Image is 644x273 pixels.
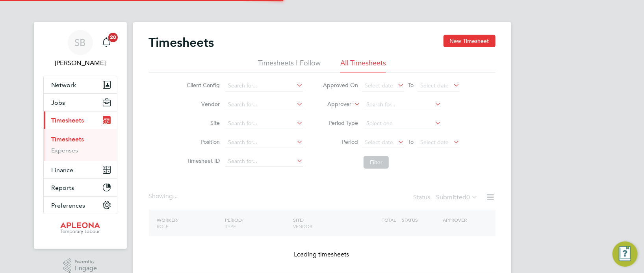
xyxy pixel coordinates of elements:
[258,58,321,72] li: Timesheets I Follow
[52,81,76,89] span: Network
[44,161,117,178] button: Finance
[365,82,393,89] span: Select date
[43,30,117,68] a: SB[PERSON_NAME]
[225,118,303,129] input: Search for...
[184,82,220,89] label: Client Config
[364,99,441,110] input: Search for...
[52,147,78,154] a: Expenses
[44,179,117,196] button: Reports
[414,192,480,203] div: Status
[44,129,117,161] div: Timesheets
[444,35,496,47] button: New Timesheet
[364,156,389,169] button: Filter
[323,119,358,126] label: Period Type
[75,258,97,265] span: Powered by
[323,82,358,89] label: Approved On
[75,265,97,272] span: Engage
[184,157,220,164] label: Timesheet ID
[44,76,117,93] button: Network
[323,138,358,145] label: Period
[149,35,214,50] h2: Timesheets
[44,197,117,214] button: Preferences
[52,202,85,209] span: Preferences
[173,192,178,200] span: ...
[43,222,117,235] a: Go to home page
[149,192,180,201] div: Showing
[52,99,65,106] span: Jobs
[436,193,478,201] label: Submitted
[225,99,303,110] input: Search for...
[34,22,127,249] nav: Main navigation
[467,193,470,201] span: 0
[406,80,416,90] span: To
[316,100,351,108] label: Approver
[420,139,449,146] span: Select date
[108,33,118,42] span: 20
[52,184,74,191] span: Reports
[225,156,303,167] input: Search for...
[184,119,220,126] label: Site
[52,166,74,174] span: Finance
[52,136,84,143] a: Timesheets
[60,222,100,235] img: apleona-logo-retina.png
[184,138,220,145] label: Position
[75,37,86,48] span: SB
[340,58,386,72] li: All Timesheets
[44,94,117,111] button: Jobs
[225,80,303,91] input: Search for...
[364,118,441,129] input: Select one
[365,139,393,146] span: Select date
[406,137,416,147] span: To
[184,100,220,108] label: Vendor
[52,117,84,124] span: Timesheets
[44,111,117,129] button: Timesheets
[43,58,117,68] span: Suzanne Bell
[98,30,114,55] a: 20
[420,82,449,89] span: Select date
[612,241,638,267] button: Engage Resource Center
[225,137,303,148] input: Search for...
